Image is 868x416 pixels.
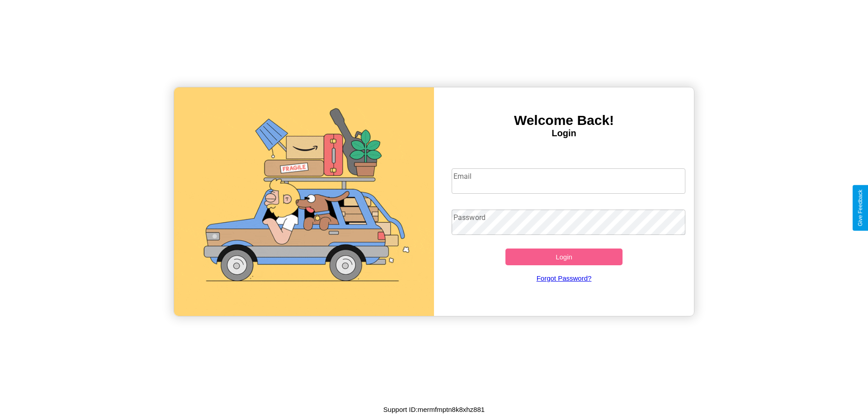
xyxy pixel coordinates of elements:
[174,87,434,316] img: gif
[857,190,863,226] div: Give Feedback
[434,113,694,128] h3: Welcome Back!
[383,403,485,416] p: Support ID: mermfmptn8k8xhz881
[434,128,694,139] h4: Login
[447,265,681,291] a: Forgot Password?
[505,249,623,265] button: Login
